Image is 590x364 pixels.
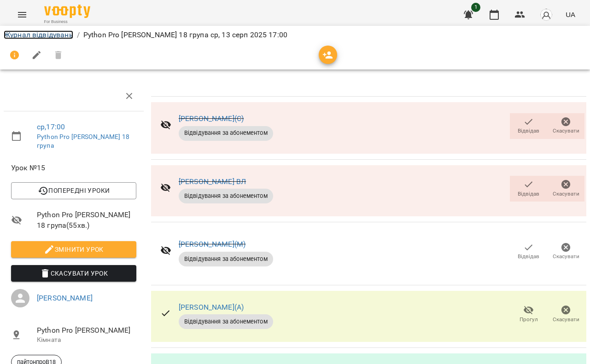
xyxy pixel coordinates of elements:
button: UA [562,6,579,23]
a: [PERSON_NAME](А) [179,303,244,312]
span: Python Pro [PERSON_NAME] [37,325,136,336]
img: avatar_s.png [540,8,553,21]
a: [PERSON_NAME] [37,294,93,302]
span: Прогул [520,316,538,324]
button: Прогул [510,302,547,328]
button: Скасувати Урок [11,265,136,282]
a: ср , 17:00 [37,122,65,131]
span: Python Pro [PERSON_NAME] 18 група ( 55 хв. ) [37,209,136,231]
span: Відвідування за абонементом [179,129,273,137]
button: Відвідав [510,239,547,265]
span: UA [566,10,575,19]
button: Menu [11,4,33,26]
button: Відвідав [510,113,547,139]
button: Скасувати [547,113,584,139]
span: Відвідування за абонементом [179,318,273,326]
span: Скасувати [553,316,579,324]
button: Змінити урок [11,241,136,258]
button: Скасувати [547,176,584,202]
span: Відвідав [518,127,539,135]
p: Python Pro [PERSON_NAME] 18 група ср, 13 серп 2025 17:00 [83,29,287,40]
span: Скасувати [553,127,579,135]
a: [PERSON_NAME] ВЛ [179,177,246,186]
nav: breadcrumb [4,29,586,40]
span: 1 [471,3,480,12]
span: Скасувати [553,253,579,260]
span: Скасувати [553,190,579,198]
a: Журнал відвідувань [4,30,73,39]
button: Попередні уроки [11,182,136,199]
span: Відвідування за абонементом [179,255,273,263]
span: Попередні уроки [18,185,129,196]
button: Скасувати [547,302,584,328]
img: Voopty Logo [44,5,90,18]
li: / [77,29,80,40]
span: Відвідування за абонементом [179,192,273,200]
button: Відвідав [510,176,547,202]
span: Відвідав [518,190,539,198]
span: Скасувати Урок [18,268,129,279]
span: Відвідав [518,253,539,260]
a: Python Pro [PERSON_NAME] 18 група [37,133,129,150]
span: Змінити урок [18,244,129,255]
span: For Business [44,19,90,25]
span: Урок №15 [11,162,136,173]
button: Скасувати [547,239,584,265]
a: [PERSON_NAME](М) [179,240,245,248]
p: Кімната [37,335,136,345]
a: [PERSON_NAME](С) [179,114,244,123]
